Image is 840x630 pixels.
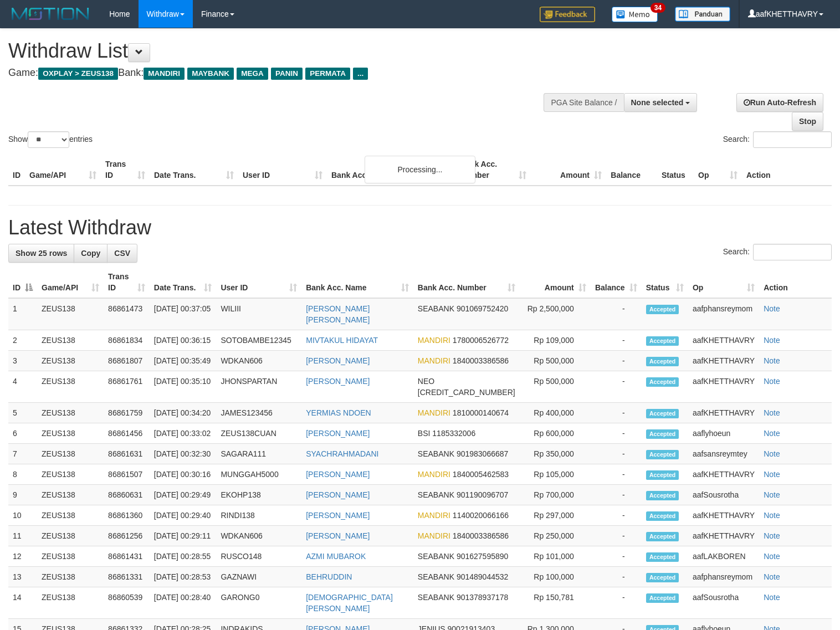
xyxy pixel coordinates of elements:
td: aafphansreymom [688,567,759,587]
td: 86861456 [104,423,150,444]
td: [DATE] 00:29:11 [150,526,217,546]
td: - [591,423,642,444]
td: 7 [8,444,37,464]
span: Copy 1840003386586 to clipboard [453,531,509,540]
span: Copy 1840003386586 to clipboard [453,356,509,365]
h1: Withdraw List [8,40,549,62]
td: EKOHP138 [216,485,301,505]
td: [DATE] 00:28:40 [150,587,217,619]
td: Rp 101,000 [520,546,591,567]
span: Copy 5859458205420111 to clipboard [418,388,515,397]
th: Bank Acc. Number [455,154,531,186]
td: Rp 297,000 [520,505,591,526]
a: Note [764,593,780,602]
th: Amount [531,154,606,186]
a: Note [764,356,780,365]
a: Note [764,336,780,345]
td: [DATE] 00:28:55 [150,546,217,567]
th: Date Trans. [150,154,238,186]
td: - [591,403,642,423]
th: User ID [238,154,327,186]
td: ZEUS138 [37,371,104,403]
button: None selected [624,93,698,112]
span: PANIN [271,68,303,80]
td: ZEUS138 [37,485,104,505]
h1: Latest Withdraw [8,217,832,239]
label: Search: [723,244,832,260]
span: Accepted [646,470,679,480]
td: 86861431 [104,546,150,567]
span: MEGA [237,68,268,80]
td: Rp 250,000 [520,526,591,546]
td: - [591,546,642,567]
td: Rp 100,000 [520,567,591,587]
td: Rp 500,000 [520,351,591,371]
th: Action [742,154,832,186]
th: Game/API: activate to sort column ascending [37,267,104,298]
td: [DATE] 00:29:49 [150,485,217,505]
td: 86861331 [104,567,150,587]
a: Note [764,408,780,417]
td: 14 [8,587,37,619]
td: 4 [8,371,37,403]
td: - [591,351,642,371]
a: Stop [792,112,823,131]
td: [DATE] 00:36:15 [150,330,217,351]
span: Copy 901190096707 to clipboard [457,490,508,499]
td: ZEUS138 [37,526,104,546]
th: Balance: activate to sort column ascending [591,267,642,298]
td: 10 [8,505,37,526]
td: JHONSPARTAN [216,371,301,403]
span: Copy 1840005462583 to clipboard [453,470,509,479]
td: 2 [8,330,37,351]
a: Note [764,511,780,520]
a: [PERSON_NAME] [306,511,370,520]
td: ZEUS138 [37,587,104,619]
span: SEABANK [418,593,454,602]
td: ZEUS138 [37,423,104,444]
td: [DATE] 00:29:40 [150,505,217,526]
td: - [591,505,642,526]
span: MANDIRI [418,470,450,479]
img: Button%20Memo.svg [612,7,658,22]
td: aaflyhoeun [688,423,759,444]
td: aafKHETTHAVRY [688,371,759,403]
th: Op: activate to sort column ascending [688,267,759,298]
td: 86860631 [104,485,150,505]
td: ZEUS138 [37,464,104,485]
span: Copy 901983066687 to clipboard [457,449,508,458]
span: NEO [418,377,434,386]
th: User ID: activate to sort column ascending [216,267,301,298]
th: Bank Acc. Number: activate to sort column ascending [413,267,520,298]
td: 3 [8,351,37,371]
input: Search: [753,131,832,148]
div: PGA Site Balance / [544,93,623,112]
a: BEHRUDDIN [306,572,352,581]
th: Action [759,267,832,298]
td: [DATE] 00:30:16 [150,464,217,485]
td: aafKHETTHAVRY [688,403,759,423]
td: Rp 2,500,000 [520,298,591,330]
td: - [591,371,642,403]
span: SEABANK [418,490,454,499]
span: SEABANK [418,304,454,313]
span: MANDIRI [418,336,450,345]
span: Accepted [646,409,679,418]
th: Amount: activate to sort column ascending [520,267,591,298]
td: aafKHETTHAVRY [688,351,759,371]
span: MANDIRI [418,356,450,365]
td: RUSCO148 [216,546,301,567]
span: Accepted [646,305,679,314]
td: 13 [8,567,37,587]
h4: Game: Bank: [8,68,549,79]
a: Note [764,490,780,499]
span: Accepted [646,491,679,500]
span: Accepted [646,429,679,439]
td: aafKHETTHAVRY [688,330,759,351]
td: aafSousrotha [688,485,759,505]
td: 86861473 [104,298,150,330]
td: 8 [8,464,37,485]
td: ZEUS138 [37,298,104,330]
span: Copy 1810000140674 to clipboard [453,408,509,417]
td: 86861834 [104,330,150,351]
